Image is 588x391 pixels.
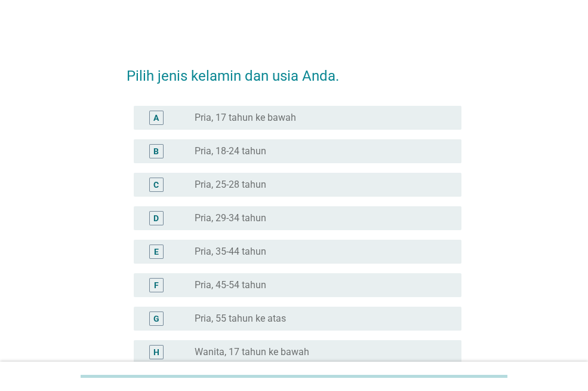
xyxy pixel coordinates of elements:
[153,178,159,191] div: C
[195,145,266,157] label: Pria, 18-24 tahun
[153,346,159,358] div: H
[127,53,461,87] h2: Pilih jenis kelamin dan usia Anda.
[195,279,266,291] label: Pria, 45-54 tahun
[195,112,296,124] label: Pria, 17 tahun ke bawah
[195,313,286,325] label: Pria, 55 tahun ke atas
[154,245,159,258] div: E
[195,212,266,224] label: Pria, 29-34 tahun
[153,212,159,224] div: D
[153,111,159,124] div: A
[153,312,159,325] div: G
[195,179,266,191] label: Pria, 25-28 tahun
[195,346,309,358] label: Wanita, 17 tahun ke bawah
[153,145,159,157] div: B
[154,279,159,291] div: F
[195,246,266,258] label: Pria, 35-44 tahun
